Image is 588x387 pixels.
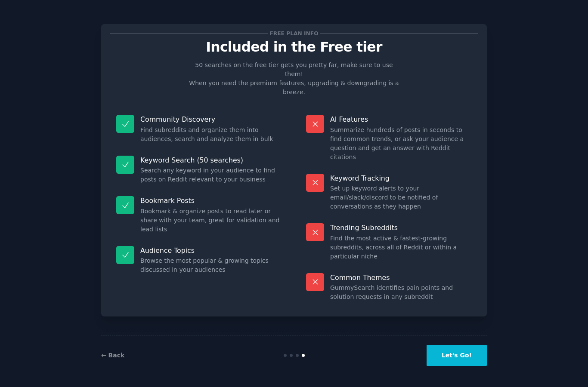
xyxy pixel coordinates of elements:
[101,352,124,359] a: ← Back
[427,345,487,366] button: Let's Go!
[140,156,282,165] p: Keyword Search (50 searches)
[268,29,320,38] span: Free plan info
[330,174,472,183] p: Keyword Tracking
[186,61,402,97] p: 50 searches on the free tier gets you pretty far, make sure to use them! When you need the premiu...
[330,115,472,124] p: AI Features
[330,234,472,261] dd: Find the most active & fastest-growing subreddits, across all of Reddit or within a particular niche
[330,126,472,162] dd: Summarize hundreds of posts in seconds to find common trends, or ask your audience a question and...
[140,126,282,144] dd: Find subreddits and organize them into audiences, search and analyze them in bulk
[140,166,282,184] dd: Search any keyword in your audience to find posts on Reddit relevant to your business
[330,184,472,211] dd: Set up keyword alerts to your email/slack/discord to be notified of conversations as they happen
[140,207,282,234] dd: Bookmark & organize posts to read later or share with your team, great for validation and lead lists
[330,273,472,282] p: Common Themes
[140,115,282,124] p: Community Discovery
[140,246,282,255] p: Audience Topics
[140,196,282,205] p: Bookmark Posts
[140,256,282,274] dd: Browse the most popular & growing topics discussed in your audiences
[330,223,472,232] p: Trending Subreddits
[330,283,472,301] dd: GummySearch identifies pain points and solution requests in any subreddit
[110,40,478,55] p: Included in the Free tier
